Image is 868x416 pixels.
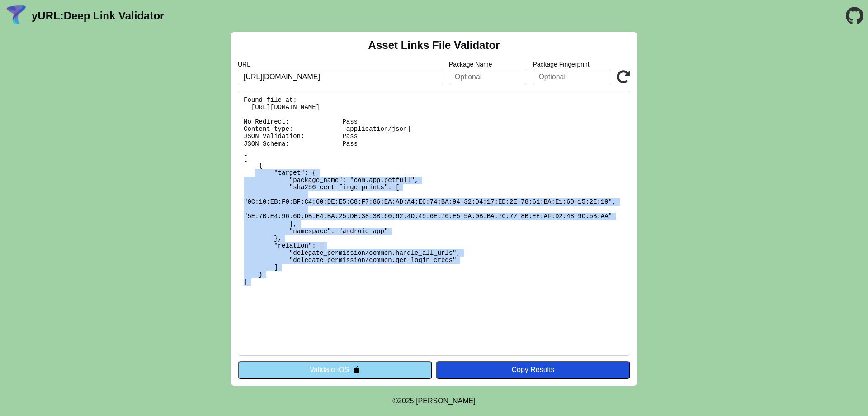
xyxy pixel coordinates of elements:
button: Copy Results [436,361,630,378]
label: URL [238,61,443,68]
h2: Asset Links File Validator [368,39,500,52]
a: yURL:Deep Link Validator [32,10,164,22]
pre: Found file at: [URL][DOMAIN_NAME] No Redirect: Pass Content-type: [application/json] JSON Validat... [238,91,630,356]
input: Optional [449,69,528,85]
input: Required [238,69,443,85]
button: Validate iOS [238,361,432,378]
div: Copy Results [440,366,626,374]
footer: © [392,386,475,416]
span: 2025 [398,397,414,405]
img: appleIcon.svg [353,366,360,373]
label: Package Fingerprint [533,61,611,68]
img: yURL Logo [5,4,28,28]
a: Michael Ibragimchayev's Personal Site [416,397,476,405]
label: Package Name [449,61,528,68]
input: Optional [533,69,611,85]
